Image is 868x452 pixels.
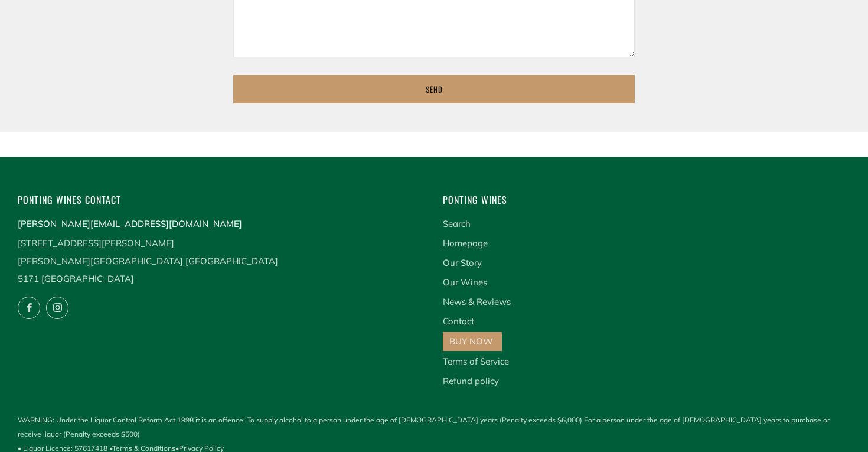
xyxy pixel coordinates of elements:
[443,316,474,327] a: Contact
[18,413,850,441] span: WARNING: Under the Liquor Control Reform Act 1998 it is an offence: To supply alcohol to a person...
[18,192,425,208] h4: Ponting Wines Contact
[443,192,850,208] h4: Ponting Wines
[18,235,425,288] p: [STREET_ADDRESS][PERSON_NAME] [PERSON_NAME][GEOGRAPHIC_DATA] [GEOGRAPHIC_DATA] 5171 [GEOGRAPHIC_D...
[443,218,471,229] a: Search
[233,75,635,103] input: Send
[443,375,499,386] a: Refund policy
[18,218,242,229] a: [PERSON_NAME][EMAIL_ADDRESS][DOMAIN_NAME]
[443,296,511,307] a: News & Reviews
[443,238,488,249] a: Homepage
[443,356,509,367] a: Terms of Service
[443,257,482,268] a: Our Story
[443,277,487,288] a: Our Wines
[449,336,493,347] a: BUY NOW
